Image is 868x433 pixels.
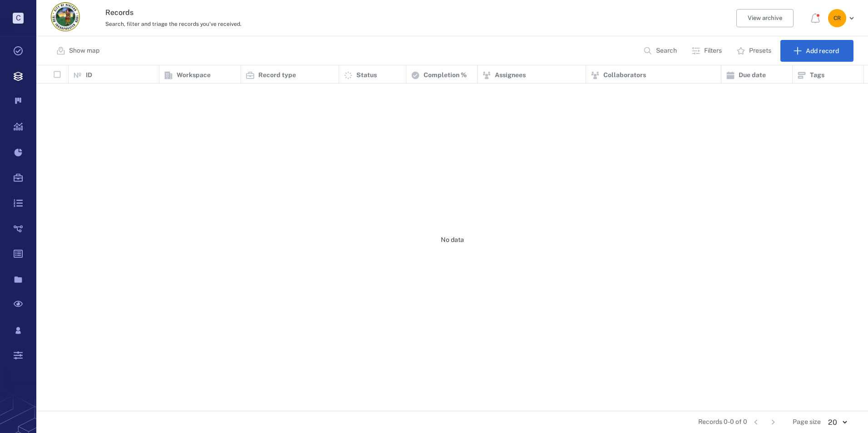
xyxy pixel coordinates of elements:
[13,13,24,24] p: C
[828,9,846,27] div: C R
[86,71,92,80] p: ID
[698,418,747,427] span: Records 0-0 of 0
[51,40,107,62] button: Show map
[656,46,677,55] p: Search
[69,46,99,55] p: Show map
[686,40,729,62] button: Filters
[828,9,857,27] button: CR
[177,71,211,80] p: Workspace
[739,71,766,80] p: Due date
[793,418,821,427] span: Page size
[51,2,80,34] a: Go home
[747,415,782,429] nav: pagination navigation
[105,21,242,27] span: Search, filter and triage the records you've received.
[749,46,771,55] p: Presets
[780,40,853,62] button: Add record
[810,71,824,80] p: Tags
[105,7,597,18] h3: Records
[731,40,779,62] button: Presets
[704,46,722,55] p: Filters
[51,2,80,31] img: City of Hialeah logo
[821,417,853,428] div: 20
[495,71,526,80] p: Assignees
[603,71,646,80] p: Collaborators
[356,71,377,80] p: Status
[258,71,296,80] p: Record type
[424,71,467,80] p: Completion %
[638,40,684,62] button: Search
[736,9,794,27] button: View archive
